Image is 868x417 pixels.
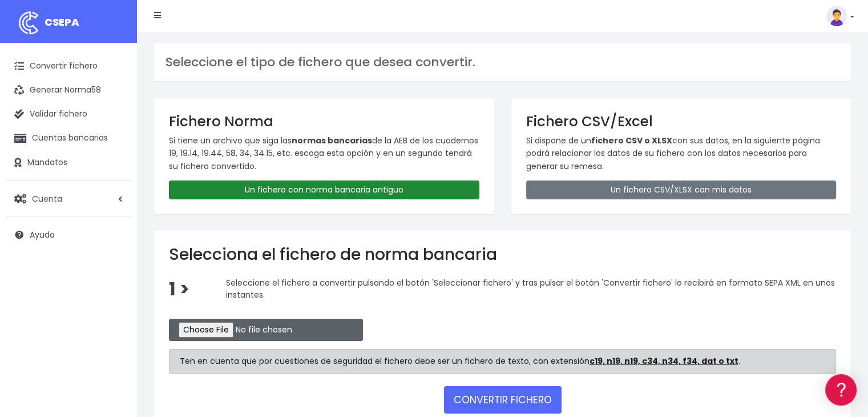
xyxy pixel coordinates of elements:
[590,355,738,367] strong: c19, n19, n19, c34, n34, f34, dat o txt
[6,102,131,126] a: Validar fichero
[292,135,372,146] strong: normas bancarias
[11,162,217,180] a: Problemas habituales
[6,223,131,247] a: Ayuda
[30,229,55,240] span: Ayuda
[11,79,217,90] div: Información general
[169,181,479,199] a: Un fichero con norma bancaria antiguo
[11,292,217,310] a: API
[157,329,220,340] a: POWERED BY ENCHANT
[169,245,836,264] h2: Selecciona el fichero de norma bancaria
[32,193,62,204] span: Cuenta
[11,145,217,162] a: Formatos
[169,349,836,374] div: Ten en cuenta que por cuestiones de seguridad el fichero debe ser un fichero de texto, con extens...
[11,245,217,263] a: General
[14,9,43,37] img: logo
[45,15,79,29] span: CSEPA
[826,6,847,26] img: profile
[6,187,131,211] a: Cuenta
[11,306,217,326] button: Contáctanos
[526,113,837,130] h3: Fichero CSV/Excel
[11,180,217,198] a: Videotutoriales
[591,135,672,146] strong: fichero CSV o XLSX
[526,181,837,199] a: Un fichero CSV/XLSX con mis datos
[169,277,189,302] span: 1 >
[526,134,837,173] p: Si dispone de un con sus datos, en la siguiente página podrá relacionar los datos de su fichero c...
[11,97,217,115] a: Información general
[11,227,217,238] div: Facturación
[6,126,131,150] a: Cuentas bancarias
[6,78,131,102] a: Generar Norma58
[6,54,131,78] a: Convertir fichero
[11,198,217,215] a: Perfiles de empresas
[169,134,479,173] p: Si tiene un archivo que siga las de la AEB de los cuadernos 19, 19.14, 19.44, 58, 34, 34.15, etc....
[169,113,479,130] h3: Fichero Norma
[444,386,562,414] button: CONVERTIR FICHERO
[11,126,217,137] div: Convertir ficheros
[226,276,835,300] span: Seleccione el fichero a convertir pulsando el botón 'Seleccionar fichero' y tras pulsar el botón ...
[6,151,131,175] a: Mandatos
[165,55,839,70] h3: Seleccione el tipo de fichero que desea convertir.
[11,274,217,285] div: Programadores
